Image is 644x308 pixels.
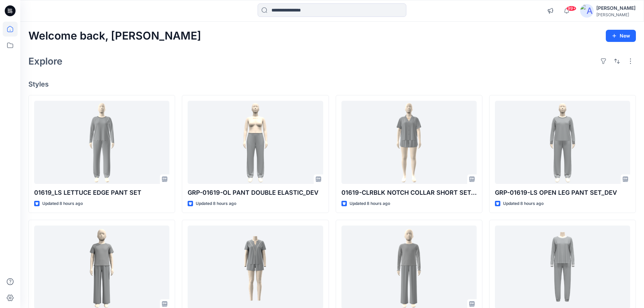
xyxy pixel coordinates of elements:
[580,4,594,18] img: avatar
[188,101,323,184] a: GRP-01619-OL PANT DOUBLE ELASTIC_DEV
[188,188,323,197] p: GRP-01619-OL PANT DOUBLE ELASTIC_DEV
[596,12,636,17] div: [PERSON_NAME]
[350,200,390,207] p: Updated 8 hours ago
[495,101,630,184] a: GRP-01619-LS OPEN LEG PANT SET_DEV
[34,188,169,197] p: 01619_LS LETTUCE EDGE PANT SET
[341,101,477,184] a: 01619-CLRBLK NOTCH COLLAR SHORT SET_DEVELOPMENT
[606,30,636,42] button: New
[42,200,83,207] p: Updated 8 hours ago
[503,200,544,207] p: Updated 8 hours ago
[28,30,201,42] h2: Welcome back, [PERSON_NAME]
[34,101,169,184] a: 01619_LS LETTUCE EDGE PANT SET
[596,4,636,12] div: [PERSON_NAME]
[341,188,477,197] p: 01619-CLRBLK NOTCH COLLAR SHORT SET_DEVELOPMENT
[28,56,63,67] h2: Explore
[566,6,576,11] span: 99+
[28,80,636,88] h4: Styles
[196,200,236,207] p: Updated 8 hours ago
[495,188,630,197] p: GRP-01619-LS OPEN LEG PANT SET_DEV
